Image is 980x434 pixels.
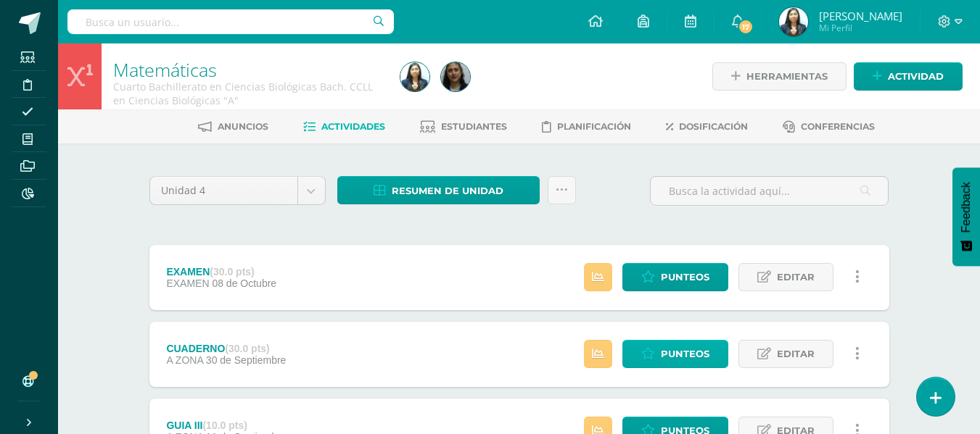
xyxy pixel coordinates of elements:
[712,62,847,91] a: Herramientas
[67,9,394,34] input: Busca un usuario...
[661,341,709,367] span: Punteos
[779,7,808,36] img: 8b777112c5e13c44b23954df52cbbee5.png
[113,57,217,82] a: Matemáticas
[888,63,944,90] span: Actividad
[113,80,383,107] div: Cuarto Bachillerato en Ciencias Biológicas Bach. CCLL en Ciencias Biológicas 'A'
[854,62,963,91] a: Actividad
[441,121,507,132] span: Estudiantes
[420,115,507,138] a: Estudiantes
[746,63,828,90] span: Herramientas
[161,177,287,204] span: Unidad 4
[952,167,980,266] button: Feedback - Mostrar encuesta
[218,121,268,132] span: Anuncios
[783,115,875,138] a: Conferencias
[622,340,728,368] a: Punteos
[400,62,429,91] img: 8b777112c5e13c44b23954df52cbbee5.png
[557,121,631,132] span: Planificación
[661,264,709,291] span: Punteos
[212,277,276,289] span: 08 de Octubre
[801,121,875,132] span: Conferencias
[150,177,325,204] a: Unidad 4
[777,341,815,367] span: Editar
[392,178,503,204] span: Resumen de unidad
[622,263,728,291] a: Punteos
[303,115,385,138] a: Actividades
[206,354,287,366] span: 30 de Septiembre
[321,121,385,132] span: Actividades
[210,266,254,277] strong: (30.0 pts)
[166,354,203,366] span: A ZONA
[542,115,631,138] a: Planificación
[819,9,902,23] span: [PERSON_NAME]
[113,59,383,80] h1: Matemáticas
[651,177,888,205] input: Busca la actividad aquí...
[679,121,748,132] span: Dosificación
[166,420,286,431] div: GUIA III
[441,62,470,91] img: 1c029c39644e06f67a1b9d0bc372bf94.png
[166,343,286,354] div: CUADERNO
[198,115,268,138] a: Anuncios
[738,19,754,35] span: 17
[960,182,973,233] span: Feedback
[202,420,247,431] strong: (10.0 pts)
[666,115,748,138] a: Dosificación
[166,266,276,277] div: EXAMEN
[819,22,902,34] span: Mi Perfil
[225,343,269,354] strong: (30.0 pts)
[166,277,209,289] span: EXAMEN
[777,264,815,291] span: Editar
[337,176,540,204] a: Resumen de unidad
